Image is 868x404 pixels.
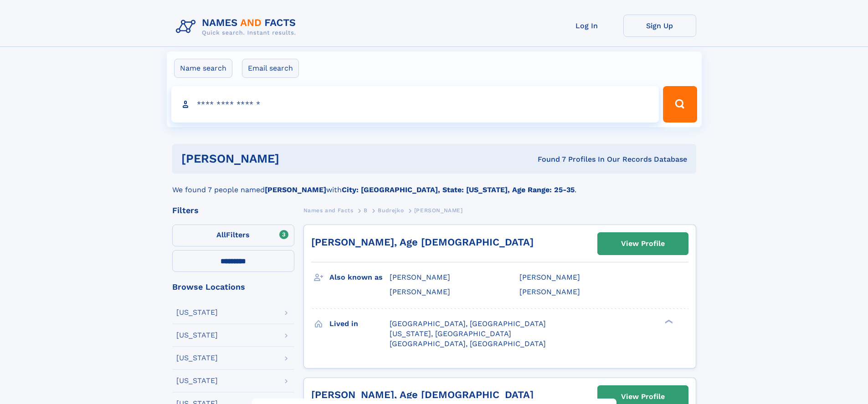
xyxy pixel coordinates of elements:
[378,207,404,214] span: Budrejko
[242,59,299,78] label: Email search
[174,59,232,78] label: Name search
[623,15,696,37] a: Sign Up
[303,205,354,216] a: Names and Facts
[519,273,580,281] span: [PERSON_NAME]
[598,233,688,255] a: View Profile
[329,270,390,285] h3: Also known as
[172,15,303,39] img: Logo Names and Facts
[663,318,673,324] div: ❯
[176,309,218,316] div: [US_STATE]
[216,230,226,239] span: All
[364,207,368,214] span: B
[550,15,623,37] a: Log In
[364,205,368,216] a: B
[176,332,218,339] div: [US_STATE]
[329,316,390,332] h3: Lived in
[414,207,463,214] span: [PERSON_NAME]
[265,185,326,194] b: [PERSON_NAME]
[621,233,665,254] div: View Profile
[390,339,546,348] span: [GEOGRAPHIC_DATA], [GEOGRAPHIC_DATA]
[408,154,687,164] div: Found 7 Profiles In Our Records Database
[181,153,409,164] h1: [PERSON_NAME]
[176,354,218,362] div: [US_STATE]
[172,225,294,246] label: Filters
[171,86,659,123] input: search input
[390,329,511,338] span: [US_STATE], [GEOGRAPHIC_DATA]
[663,86,697,123] button: Search Button
[311,389,534,400] a: [PERSON_NAME], Age [DEMOGRAPHIC_DATA]
[390,273,450,281] span: [PERSON_NAME]
[311,236,534,248] a: [PERSON_NAME], Age [DEMOGRAPHIC_DATA]
[390,319,546,328] span: [GEOGRAPHIC_DATA], [GEOGRAPHIC_DATA]
[172,283,294,291] div: Browse Locations
[390,287,450,296] span: [PERSON_NAME]
[342,185,575,194] b: City: [GEOGRAPHIC_DATA], State: [US_STATE], Age Range: 25-35
[519,287,580,296] span: [PERSON_NAME]
[172,206,294,215] div: Filters
[172,174,696,195] div: We found 7 people named with .
[176,377,218,384] div: [US_STATE]
[378,205,404,216] a: Budrejko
